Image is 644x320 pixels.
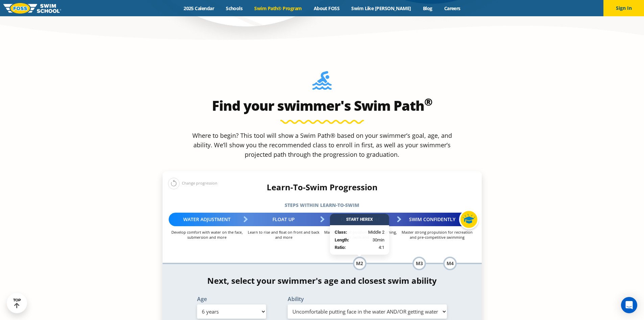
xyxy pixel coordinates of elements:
[621,297,637,313] div: Open Intercom Messenger
[335,230,347,235] strong: Class:
[245,230,322,240] p: Learn to rise and float on front and back and more
[169,230,245,240] p: Develop comfort with water on the face, submersion and more
[169,213,245,226] div: Water Adjustment
[322,230,399,240] p: Maintain a float position while breathing, flip to swim and more
[335,245,346,250] strong: Ratio:
[438,5,466,12] a: Careers
[3,3,61,14] img: FOSS Swim School Logo
[312,71,332,94] img: Foss-Location-Swimming-Pool-Person.svg
[288,296,447,302] label: Ability
[424,95,432,109] sup: ®
[373,236,384,243] span: 30min
[399,230,476,240] p: Master strong propulsion for recreation and pre-competitive swimming
[220,5,248,12] a: Schools
[248,5,308,12] a: Swim Path® Program
[163,183,482,192] h4: Learn-To-Swim Progression
[330,214,389,225] div: Start Here
[163,200,482,210] h5: Steps within Learn-to-Swim
[190,131,455,159] p: Where to begin? This tool will show a Swim Path® based on your swimmer’s goal, age, and ability. ...
[399,213,476,226] div: Swim Confidently
[168,177,217,189] div: Change progression
[379,244,384,251] span: 4:1
[368,229,384,236] span: Middle 2
[417,5,438,12] a: Blog
[353,257,366,270] div: M2
[412,257,426,270] div: M3
[13,298,21,308] div: TOP
[245,213,322,226] div: Float Up
[178,5,220,12] a: 2025 Calendar
[163,276,482,285] h4: Next, select your swimmer's age and closest swim ability
[335,237,349,242] strong: Length:
[163,98,482,114] h2: Find your swimmer's Swim Path
[345,5,417,12] a: Swim Like [PERSON_NAME]
[370,217,373,222] span: X
[308,5,345,12] a: About FOSS
[322,213,399,226] div: Flip to Breathe
[443,257,457,270] div: M4
[197,296,266,302] label: Age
